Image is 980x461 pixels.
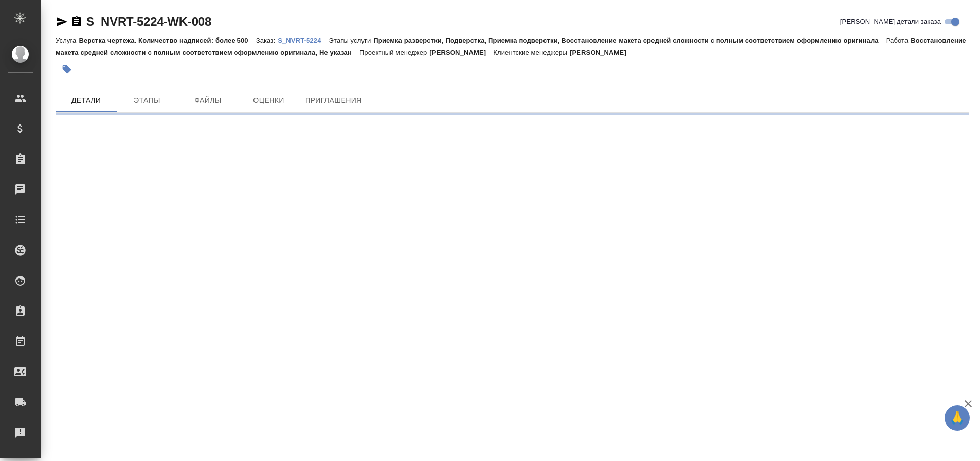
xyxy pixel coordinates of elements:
[79,36,256,44] p: Верстка чертежа. Количество надписей: более 500
[305,94,362,107] span: Приглашения
[256,36,278,44] p: Заказ:
[86,15,211,28] a: S_NVRT-5224-WK-008
[329,36,374,44] p: Этапы услуги
[429,49,493,56] p: [PERSON_NAME]
[373,36,886,44] p: Приемка разверстки, Подверстка, Приемка подверстки, Восстановление макета средней сложности с пол...
[56,36,79,44] p: Услуга
[184,94,232,107] span: Файлы
[62,94,111,107] span: Детали
[840,17,941,27] span: [PERSON_NAME] детали заказа
[278,35,329,44] a: S_NVRT-5224
[56,58,78,81] button: Добавить тэг
[123,94,171,107] span: Этапы
[70,16,83,28] button: Скопировать ссылку
[244,94,293,107] span: Оценки
[570,49,634,56] p: [PERSON_NAME]
[949,407,966,429] span: 🙏
[493,49,570,56] p: Клиентские менеджеры
[56,16,68,28] button: Скопировать ссылку для ЯМессенджера
[278,36,329,44] p: S_NVRT-5224
[945,405,970,431] button: 🙏
[359,49,429,56] p: Проектный менеджер
[886,36,911,44] p: Работа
